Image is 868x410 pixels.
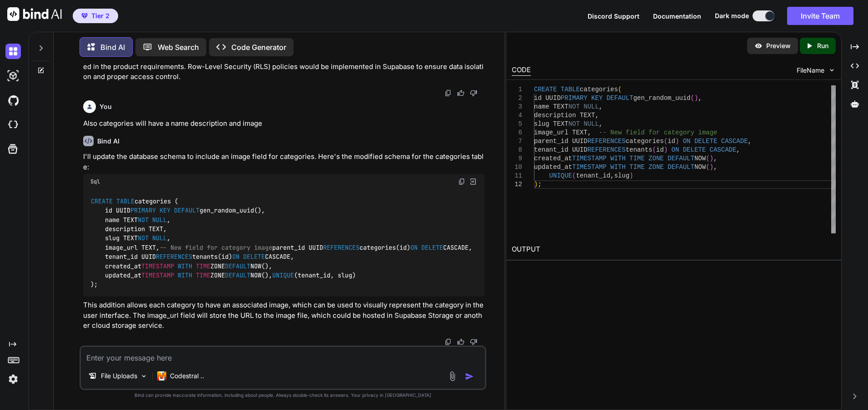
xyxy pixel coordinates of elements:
img: cloudideIcon [5,117,21,133]
span: ; [538,181,541,188]
span: REFERENCES [323,243,359,252]
span: Sql [90,178,100,185]
span: , [713,155,717,162]
div: 4 [512,111,522,120]
img: chevron down [828,66,836,74]
p: Code Generator [231,42,286,53]
span: ON [410,243,418,252]
span: WITH [178,262,192,270]
div: 1 [512,85,522,94]
img: Open in Browser [469,178,477,186]
span: NULL [584,103,599,110]
span: , [698,94,702,102]
span: ( [664,138,668,145]
span: CASCADE [721,138,748,145]
span: UNIQUE [272,271,294,279]
p: Bind can provide inaccurate information, including about people. Always double-check its answers.... [80,392,486,399]
span: REFERENCES [587,138,625,145]
img: like [457,338,464,346]
span: ON [671,146,679,153]
div: 7 [512,137,522,146]
span: ) [709,163,713,171]
div: 10 [512,163,522,172]
span: Tier 2 [91,11,110,20]
span: ) [629,172,633,179]
span: DELETE [694,138,717,145]
h6: Bind AI [97,137,120,146]
span: ZONE [649,155,664,162]
button: Documentation [653,11,701,21]
span: UNIQUE [549,172,572,179]
img: darkChat [5,44,21,59]
span: TIMESTAMP [572,155,607,162]
p: Web Search [158,42,199,53]
p: This addition allows each category to have an associated image, which can be used to visually rep... [83,300,484,331]
span: DEFAULT [668,163,694,171]
p: Bind AI [100,42,125,53]
span: ) [709,155,713,162]
span: NOW [694,163,706,171]
span: gen_random_uuid [633,94,690,102]
span: TIMESTAMP [141,262,174,270]
p: File Uploads [101,371,137,380]
span: WITH [178,271,192,279]
span: DEFAULT [174,207,200,215]
img: Bind AI [7,7,62,21]
span: tenant_id UUID [534,146,588,153]
span: , [599,103,603,110]
span: TIME [196,262,210,270]
p: Run [817,41,828,50]
span: WITH [610,155,626,162]
span: Dark mode [715,11,749,20]
img: copy [444,338,452,346]
span: ( [652,146,656,153]
span: TIMESTAMP [141,271,174,279]
div: 11 [512,172,522,180]
span: DEFAULT [607,94,634,102]
span: ( [572,172,576,179]
span: , [713,163,717,171]
img: like [457,89,464,97]
button: premiumTier 2 [73,9,118,23]
span: , [595,112,599,119]
img: Codestral 25.01 [157,371,166,380]
span: NOT NULL [138,234,167,242]
span: Discord Support [588,12,639,20]
span: FileName [797,66,824,75]
div: 6 [512,128,522,137]
button: Invite Team [787,7,853,25]
h6: You [100,102,112,111]
img: premium [81,13,88,19]
span: KEY [591,94,603,102]
span: categories [626,138,664,145]
span: ) [664,146,668,153]
p: I'll update the database schema to include an image field for categories. Here's the modified sch... [83,152,484,172]
span: NOT [568,120,579,128]
span: TIME [196,271,210,279]
span: CASCADE [709,146,736,153]
img: copy [458,178,465,185]
span: TABLE [561,86,580,93]
span: tenants [626,146,653,153]
span: CREATE [534,86,557,93]
img: Pick Models [140,372,148,380]
span: ( [618,86,622,93]
span: slug [614,172,629,179]
div: 5 [512,120,522,128]
span: ( [706,155,709,162]
span: PRIMARY [561,94,588,102]
p: Also categories will have a name description and image [83,119,484,129]
span: ) [534,181,538,188]
span: , [736,146,740,153]
div: 2 [512,94,522,103]
span: NULL [584,120,599,128]
span: NOW [694,155,706,162]
h2: OUTPUT [506,239,841,260]
img: copy [444,89,452,97]
div: 8 [512,146,522,154]
code: categories ( id UUID gen_random_uuid(), name TEXT , description TEXT, slug TEXT , image_url TEXT,... [90,197,472,289]
span: ) [675,138,679,145]
span: CREATE TABLE [91,197,135,205]
span: id UUID [534,94,561,102]
span: , [610,172,614,179]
